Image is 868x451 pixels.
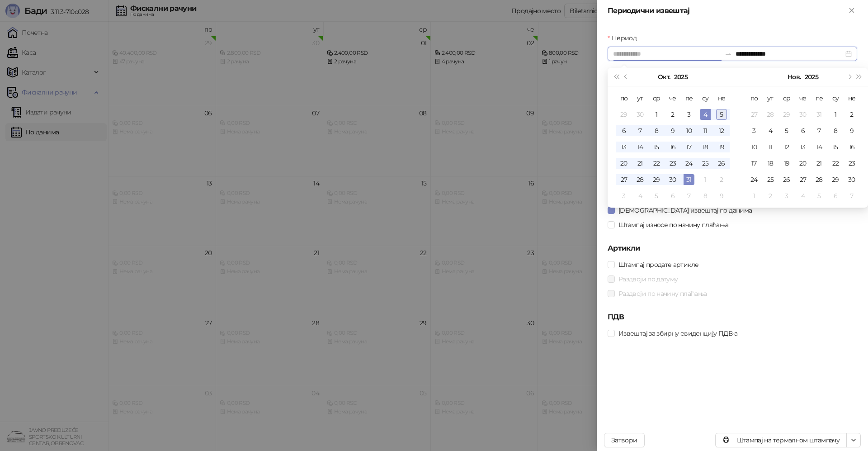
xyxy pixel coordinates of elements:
[713,188,730,204] td: 2025-11-09
[684,190,694,201] div: 7
[811,171,827,188] td: 2025-11-28
[615,205,755,215] span: [DEMOGRAPHIC_DATA] извештај по данима
[684,142,694,152] div: 17
[762,90,778,106] th: ут
[618,125,629,136] div: 6
[795,90,811,106] th: че
[713,139,730,155] td: 2025-10-19
[713,155,730,171] td: 2025-10-26
[613,49,721,59] input: Период
[827,171,844,188] td: 2025-11-29
[846,125,857,136] div: 9
[713,123,730,139] td: 2025-10-12
[618,174,629,185] div: 27
[844,139,860,155] td: 2025-11-16
[648,139,665,155] td: 2025-10-15
[608,33,642,43] label: Период
[615,260,702,270] span: Штампај продате артикле
[697,106,713,123] td: 2025-10-04
[846,109,857,120] div: 2
[635,125,646,136] div: 7
[635,158,646,169] div: 21
[615,220,732,230] span: Штампај износе по начину плаћања
[844,123,860,139] td: 2025-11-09
[648,188,665,204] td: 2025-11-05
[713,171,730,188] td: 2025-11-02
[797,142,808,152] div: 13
[811,139,827,155] td: 2025-11-14
[749,158,759,169] div: 17
[681,106,697,123] td: 2025-10-03
[854,68,864,86] button: Следећа година (Control + right)
[795,123,811,139] td: 2025-11-06
[665,106,681,123] td: 2025-10-02
[781,125,792,136] div: 5
[749,142,759,152] div: 10
[635,174,646,185] div: 28
[827,90,844,106] th: су
[665,123,681,139] td: 2025-10-09
[616,139,632,155] td: 2025-10-13
[700,142,711,152] div: 18
[608,312,857,323] h5: ПДВ
[621,68,631,86] button: Претходни месец (PageUp)
[749,190,759,201] div: 1
[648,171,665,188] td: 2025-10-29
[667,125,678,136] div: 9
[665,155,681,171] td: 2025-10-23
[765,158,776,169] div: 18
[762,171,778,188] td: 2025-11-25
[632,188,648,204] td: 2025-11-04
[684,174,694,185] div: 31
[608,5,846,16] div: Периодични извештај
[635,142,646,152] div: 14
[778,171,795,188] td: 2025-11-26
[830,142,841,152] div: 15
[618,158,629,169] div: 20
[665,188,681,204] td: 2025-11-06
[616,123,632,139] td: 2025-10-06
[684,158,694,169] div: 24
[632,139,648,155] td: 2025-10-14
[716,174,727,185] div: 2
[665,139,681,155] td: 2025-10-16
[713,106,730,123] td: 2025-10-05
[811,188,827,204] td: 2025-12-05
[648,123,665,139] td: 2025-10-08
[716,142,727,152] div: 19
[615,274,681,284] span: Раздвоји по датуму
[684,109,694,120] div: 3
[618,109,629,120] div: 29
[788,68,801,86] button: Изабери месец
[846,142,857,152] div: 16
[765,174,776,185] div: 25
[713,90,730,106] th: не
[681,155,697,171] td: 2025-10-24
[681,123,697,139] td: 2025-10-10
[795,155,811,171] td: 2025-11-20
[616,90,632,106] th: по
[648,155,665,171] td: 2025-10-22
[778,90,795,106] th: ср
[746,123,762,139] td: 2025-11-03
[697,123,713,139] td: 2025-10-11
[765,125,776,136] div: 4
[615,328,741,338] span: Извештај за збирну евиденцију ПДВ-а
[765,142,776,152] div: 11
[844,68,854,86] button: Следећи месец (PageDown)
[681,139,697,155] td: 2025-10-17
[795,139,811,155] td: 2025-11-13
[667,158,678,169] div: 23
[778,155,795,171] td: 2025-11-19
[762,123,778,139] td: 2025-11-04
[658,68,670,86] button: Изабери месец
[681,171,697,188] td: 2025-10-31
[681,188,697,204] td: 2025-11-07
[635,190,646,201] div: 4
[749,174,759,185] div: 24
[830,190,841,201] div: 6
[667,174,678,185] div: 30
[781,190,792,201] div: 3
[725,50,732,57] span: to
[632,171,648,188] td: 2025-10-28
